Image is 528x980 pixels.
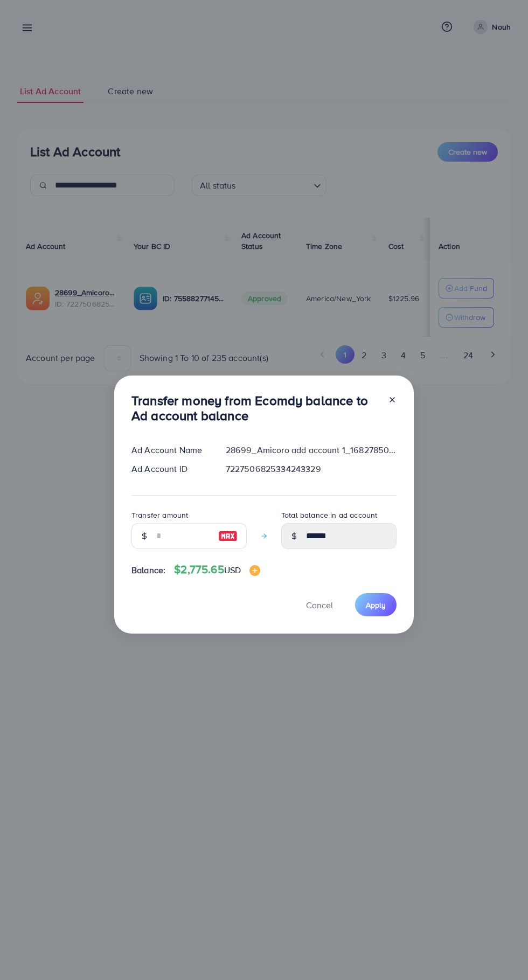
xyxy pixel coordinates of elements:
button: Cancel [293,593,346,616]
label: Total balance in ad account [281,510,377,520]
div: Ad Account Name [123,444,217,456]
h3: Transfer money from Ecomdy balance to Ad account balance [131,393,379,424]
span: Cancel [306,599,333,611]
img: image [249,565,260,576]
h4: $2,775.65 [174,563,260,576]
div: Ad Account ID [123,463,217,475]
div: 7227506825334243329 [217,463,405,475]
iframe: Chat [482,932,520,972]
div: 28699_Amicoro add account 1_1682785086333 [217,444,405,456]
img: image [218,530,238,543]
span: USD [224,564,241,576]
span: Apply [366,600,386,610]
button: Apply [355,593,397,616]
label: Transfer amount [131,510,188,520]
span: Balance: [131,564,165,576]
